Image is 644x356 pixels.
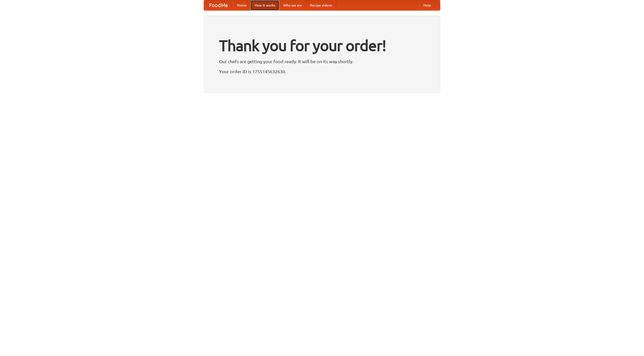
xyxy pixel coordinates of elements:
[279,0,306,10] a: Who we are
[306,0,336,10] a: Recipe videos
[204,0,233,10] a: FoodMe
[219,58,425,65] p: Our chefs are getting your food ready. It will be on its way shortly.
[219,68,425,75] p: Your order ID is 1755145632630.
[233,0,251,10] a: Home
[219,33,425,58] h1: Thank you for your order!
[419,0,435,10] a: Help
[251,0,279,10] a: How it works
